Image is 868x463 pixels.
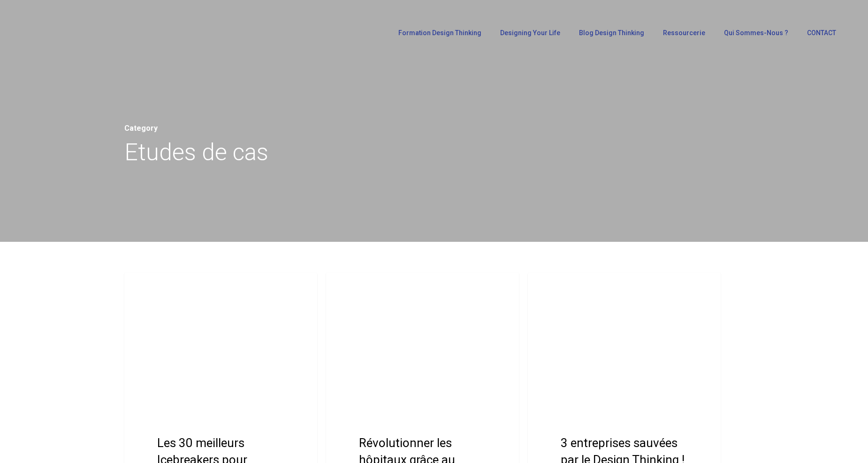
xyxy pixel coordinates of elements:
span: Qui sommes-nous ? [724,29,788,37]
span: Formation Design Thinking [398,29,481,37]
a: Blog Design Thinking [574,30,649,36]
span: CONTACT [807,29,836,37]
span: Ressourcerie [663,29,705,37]
a: CONTACT [802,30,841,36]
a: Etudes de cas [537,282,599,293]
a: Qui sommes-nous ? [719,30,793,36]
a: Designing Your Life [495,30,565,36]
span: Designing Your Life [500,29,560,37]
a: Etudes de cas [335,282,397,293]
a: Ressourcerie [658,30,710,36]
span: Category [124,124,158,133]
span: Blog Design Thinking [579,29,644,37]
a: Etudes de cas [134,282,195,293]
h1: Etudes de cas [124,136,744,169]
a: Formation Design Thinking [394,30,486,36]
